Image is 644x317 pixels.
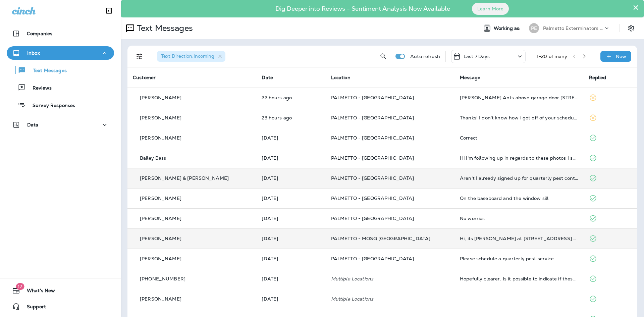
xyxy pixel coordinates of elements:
[464,54,490,59] p: Last 7 Days
[134,23,193,33] p: Text Messages
[16,283,24,290] span: 17
[262,95,320,100] p: Sep 23, 2025 02:48 PM
[460,236,578,241] div: Hi, its Carol Gossage at 1445 Oaklanding Rd. This is directly under my front door on porch. It's ...
[140,196,181,201] p: [PERSON_NAME]
[262,296,320,302] p: Sep 19, 2025 11:37 AM
[460,135,578,141] div: Correct
[262,175,320,181] p: Sep 22, 2025 07:05 PM
[460,95,578,100] div: Carpenter Ants above garage door 954 Key Colony Court Mount Pleasant, SC 29464
[26,85,52,92] p: Reviews
[26,68,67,74] p: Text Messages
[331,256,414,262] span: PALMETTO - [GEOGRAPHIC_DATA]
[410,54,440,59] p: Auto refresh
[589,74,606,81] span: Replied
[472,3,509,15] button: Learn More
[256,8,470,10] p: Dig Deeper into Reviews - Sentiment Analysis Now Available
[262,236,320,241] p: Sep 22, 2025 09:38 AM
[161,53,214,59] span: Text Direction : Incoming
[543,25,603,31] p: Palmetto Exterminators LLC
[331,135,414,141] span: PALMETTO - [GEOGRAPHIC_DATA]
[262,196,320,201] p: Sep 22, 2025 03:58 PM
[140,135,181,141] p: [PERSON_NAME]
[633,2,639,13] button: Close
[7,81,114,95] button: Reviews
[140,216,181,221] p: [PERSON_NAME]
[331,74,351,81] span: Location
[100,4,118,17] button: Collapse Sidebar
[616,54,626,59] p: New
[262,74,273,81] span: Date
[460,155,578,161] div: Hi I'm following up in regards to these photos I sent last week. I was told I'd be notified as to...
[262,115,320,120] p: Sep 23, 2025 02:23 PM
[27,122,39,127] p: Data
[331,276,449,281] p: Multiple Locations
[529,23,539,33] div: PE
[460,216,578,221] div: No worries
[140,296,181,302] p: [PERSON_NAME]
[460,196,578,201] div: On the baseboard and the window sill
[377,50,390,63] button: Search Messages
[7,118,114,131] button: Data
[331,235,431,242] span: PALMETTO - MOSQ [GEOGRAPHIC_DATA]
[331,115,414,121] span: PALMETTO - [GEOGRAPHIC_DATA]
[460,74,480,81] span: Message
[331,175,414,181] span: PALMETTO - [GEOGRAPHIC_DATA]
[157,51,225,62] div: Text Direction:Incoming
[140,276,185,281] p: [PHONE_NUMBER]
[7,98,114,112] button: Survey Responses
[460,175,578,181] div: Aren't I already signed up for quarterly pest control?
[460,115,578,120] div: Thanks! I don't know how i got off of your schedule? We have been customers since 2003
[262,256,320,261] p: Sep 19, 2025 04:16 PM
[460,256,578,261] div: Please schedule a quarterly pest service
[140,175,229,181] p: [PERSON_NAME] & [PERSON_NAME]
[140,236,181,241] p: [PERSON_NAME]
[20,288,55,296] span: What's New
[7,27,114,40] button: Companies
[26,103,75,109] p: Survey Responses
[331,155,414,161] span: PALMETTO - [GEOGRAPHIC_DATA]
[7,284,114,297] button: 17What's New
[262,135,320,141] p: Sep 23, 2025 10:30 AM
[331,215,414,221] span: PALMETTO - [GEOGRAPHIC_DATA]
[133,50,146,63] button: Filters
[331,195,414,201] span: PALMETTO - [GEOGRAPHIC_DATA]
[537,54,568,59] div: 1 - 20 of many
[140,256,181,261] p: [PERSON_NAME]
[7,300,114,313] button: Support
[133,74,156,81] span: Customer
[7,63,114,77] button: Text Messages
[7,46,114,60] button: Inbox
[262,216,320,221] p: Sep 22, 2025 02:41 PM
[140,95,181,100] p: [PERSON_NAME]
[331,296,449,302] p: Multiple Locations
[625,22,637,34] button: Settings
[140,155,166,161] p: Bailey Bass
[20,304,46,312] span: Support
[331,95,414,101] span: PALMETTO - [GEOGRAPHIC_DATA]
[460,276,578,281] div: Hopefully clearer. Is it possible to indicate if these are covered under our existing pest contro...
[140,115,181,120] p: [PERSON_NAME]
[262,155,320,161] p: Sep 23, 2025 07:09 AM
[262,276,320,281] p: Sep 19, 2025 01:07 PM
[27,31,52,36] p: Companies
[494,25,522,31] span: Working as:
[27,50,40,56] p: Inbox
